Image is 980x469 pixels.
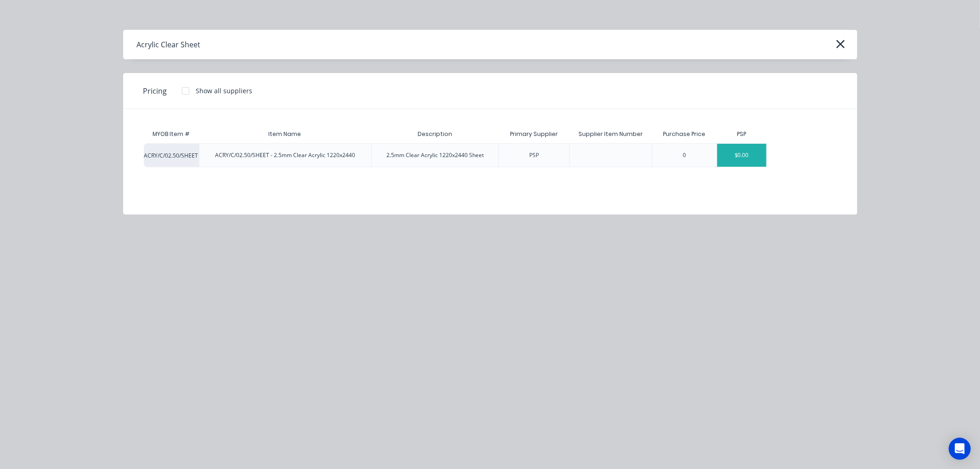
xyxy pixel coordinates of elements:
[717,144,766,167] div: $0.00
[386,151,484,159] div: 2.5mm Clear Acrylic 1220x2440 Sheet
[571,123,650,146] div: Supplier Item Number
[137,39,201,50] div: Acrylic Clear Sheet
[683,151,686,159] div: 0
[261,123,309,146] div: Item Name
[737,130,746,138] div: PSP
[656,123,713,146] div: Purchase Price
[144,125,199,143] div: MYOB Item #
[196,86,253,96] div: Show all suppliers
[215,151,355,159] div: ACRY/C/02.50/SHEET - 2.5mm Clear Acrylic 1220x2440
[949,438,971,460] div: Open Intercom Messenger
[503,123,565,146] div: Primary Supplier
[529,151,539,159] div: PSP
[143,85,167,96] span: Pricing
[144,143,199,167] div: ACRY/C/02.50/SHEET
[410,123,459,146] div: Description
